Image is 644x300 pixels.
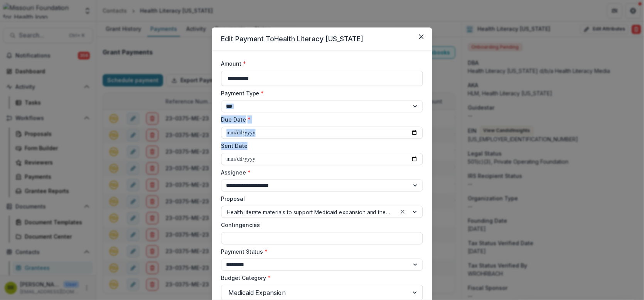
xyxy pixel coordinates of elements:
[221,59,418,68] label: Amount
[221,142,418,150] label: Sent Date
[212,27,432,50] header: Edit Payment To Health Literacy [US_STATE]
[221,89,418,97] label: Payment Type
[221,195,418,203] label: Proposal
[221,221,418,229] label: Contingencies
[221,274,418,282] label: Budget Category
[221,115,418,124] label: Due Date
[221,247,418,256] label: Payment Status
[221,168,418,176] label: Assignee
[415,31,428,43] button: Close
[398,207,407,217] div: Clear selected options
